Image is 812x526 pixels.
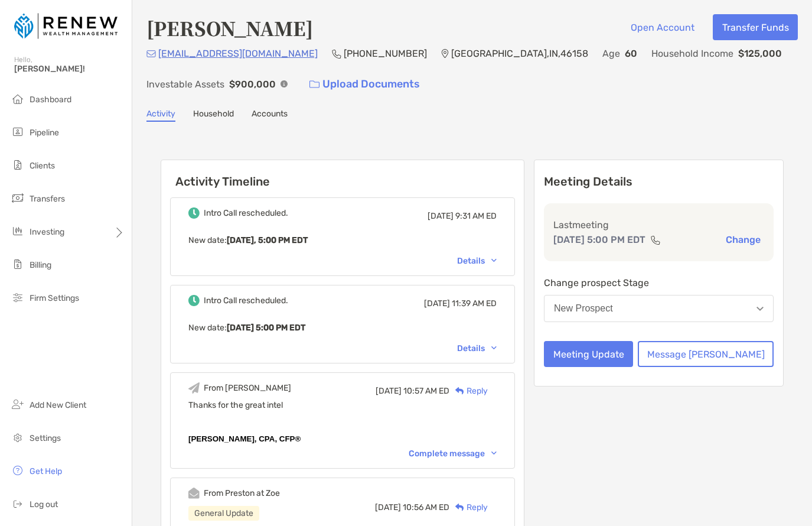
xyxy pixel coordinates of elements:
[376,386,402,396] span: [DATE]
[146,109,175,122] a: Activity
[452,298,497,309] span: 11:39 AM ED
[544,341,633,367] button: Meeting Update
[553,232,645,247] p: [DATE] 5:00 PM EDT
[30,466,62,476] span: Get Help
[193,109,234,122] a: Household
[491,346,497,350] img: Chevron icon
[738,46,782,61] p: $125,000
[11,191,25,205] img: transfers icon
[544,174,774,189] p: Meeting Details
[146,14,313,41] h4: [PERSON_NAME]
[204,488,280,498] div: From Preston at Zoe
[30,400,86,410] span: Add New Client
[11,158,25,172] img: clients icon
[14,5,118,47] img: Zoe Logo
[11,224,25,238] img: investing icon
[11,290,25,304] img: firm-settings icon
[455,504,464,511] img: Reply icon
[188,488,200,499] img: Event icon
[227,235,308,245] b: [DATE], 5:00 PM EDT
[11,496,25,511] img: logout icon
[309,80,319,89] img: button icon
[11,430,25,444] img: settings icon
[188,382,200,394] img: Event icon
[161,160,524,189] h6: Activity Timeline
[30,128,59,138] span: Pipeline
[188,400,497,410] div: Thanks for the great intel
[428,211,454,221] span: [DATE]
[30,194,65,204] span: Transfers
[344,46,427,61] p: [PHONE_NUMBER]
[30,293,79,303] span: Firm Settings
[722,233,764,246] button: Change
[30,499,58,509] span: Log out
[544,275,774,290] p: Change prospect Stage
[409,449,497,459] div: Complete message
[554,303,613,314] div: New Prospect
[449,501,488,514] div: Reply
[455,211,497,221] span: 9:31 AM ED
[11,397,25,411] img: add_new_client icon
[713,14,798,40] button: Transfer Funds
[188,207,200,219] img: Event icon
[252,109,288,122] a: Accounts
[403,502,449,512] span: 10:56 AM ED
[449,385,488,397] div: Reply
[491,452,497,455] img: Chevron icon
[756,307,764,311] img: Open dropdown arrow
[457,343,497,353] div: Details
[30,260,51,270] span: Billing
[188,506,259,521] div: General Update
[332,49,341,59] img: Phone Icon
[229,77,276,92] p: $900,000
[638,341,774,367] button: Message [PERSON_NAME]
[281,80,288,87] img: Info Icon
[227,323,305,333] b: [DATE] 5:00 PM EDT
[30,433,61,443] span: Settings
[441,49,449,59] img: Location Icon
[602,46,620,61] p: Age
[375,502,401,512] span: [DATE]
[621,14,703,40] button: Open Account
[491,259,497,262] img: Chevron icon
[188,295,200,306] img: Event icon
[188,233,497,248] p: New date :
[11,463,25,478] img: get-help icon
[146,50,156,57] img: Email Icon
[455,387,464,395] img: Reply icon
[30,227,64,237] span: Investing
[188,320,497,335] p: New date :
[30,161,55,171] span: Clients
[146,77,224,92] p: Investable Assets
[11,92,25,106] img: dashboard icon
[204,296,288,306] div: Intro Call rescheduled.
[14,64,125,74] span: [PERSON_NAME]!
[457,256,497,266] div: Details
[204,383,291,393] div: From [PERSON_NAME]
[451,46,588,61] p: [GEOGRAPHIC_DATA] , IN , 46158
[650,235,661,245] img: communication type
[30,95,71,105] span: Dashboard
[544,295,774,322] button: New Prospect
[188,434,301,443] span: [PERSON_NAME], CPA, CFP®
[302,72,428,97] a: Upload Documents
[403,386,449,396] span: 10:57 AM ED
[625,46,637,61] p: 60
[158,46,318,61] p: [EMAIL_ADDRESS][DOMAIN_NAME]
[11,257,25,271] img: billing icon
[553,217,764,232] p: Last meeting
[651,46,733,61] p: Household Income
[204,208,288,218] div: Intro Call rescheduled.
[11,125,25,139] img: pipeline icon
[424,298,450,309] span: [DATE]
